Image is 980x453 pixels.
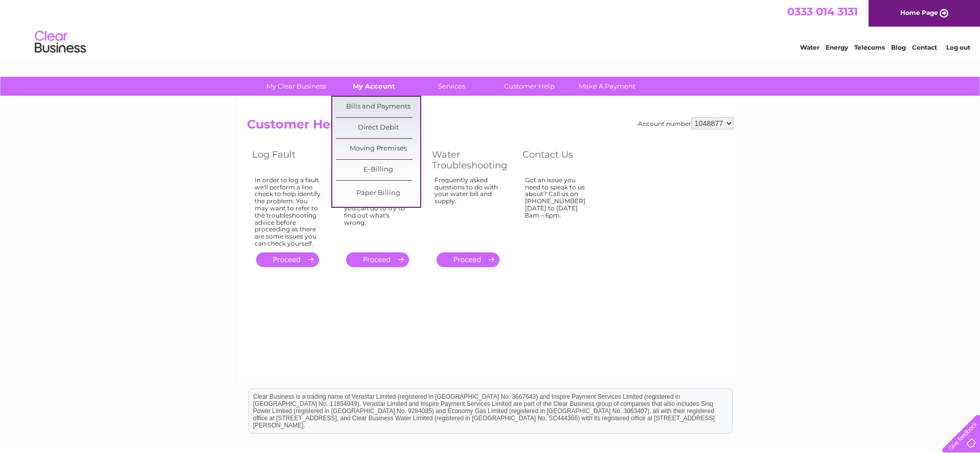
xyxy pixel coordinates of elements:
[254,77,338,96] a: My Clear Business
[409,77,494,96] a: Services
[255,177,321,247] div: In order to log a fault we'll perform a line check to help identify the problem. You may want to ...
[517,146,607,174] th: Contact Us
[34,27,86,58] img: logo.png
[437,252,499,267] a: .
[336,160,420,180] a: E-Billing
[800,44,819,51] a: Water
[487,77,572,96] a: Customer Help
[247,146,336,174] th: Log Fault
[826,44,848,51] a: Energy
[525,177,591,243] div: Got an issue you need to speak to us about? Call us on [PHONE_NUMBER] [DATE] to [DATE] 8am – 6pm.
[638,117,734,130] div: Account number
[247,117,734,137] h2: Customer Help
[336,118,420,138] a: Direct Debit
[427,146,517,174] th: Water Troubleshooting
[336,183,420,204] a: Paper Billing
[336,139,420,159] a: Moving Premises
[249,6,732,50] div: Clear Business is a trading name of Verastar Limited (registered in [GEOGRAPHIC_DATA] No. 3667643...
[256,252,319,267] a: .
[854,44,885,51] a: Telecoms
[435,177,502,243] div: Frequently asked questions to do with your water bill and supply.
[946,44,970,51] a: Log out
[346,252,409,267] a: .
[332,77,416,96] a: My Account
[344,177,412,243] div: If you're having problems with your phone there are some simple checks you can do to try to find ...
[912,44,937,51] a: Contact
[565,77,649,96] a: Make A Payment
[336,97,420,117] a: Bills and Payments
[891,44,906,51] a: Blog
[787,5,858,18] a: 0333 014 3131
